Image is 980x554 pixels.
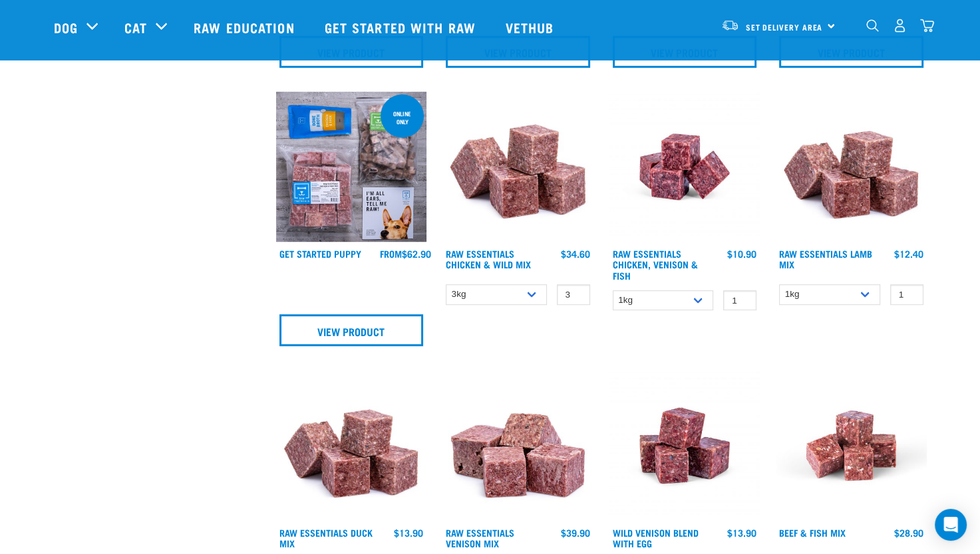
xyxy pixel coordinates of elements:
[723,290,756,311] input: 1
[561,527,590,538] div: $39.90
[380,248,431,259] div: $62.90
[394,527,423,538] div: $13.90
[442,370,593,521] img: 1113 RE Venison Mix 01
[727,248,756,259] div: $10.90
[381,104,424,132] div: online only
[779,251,872,266] a: Raw Essentials Lamb Mix
[279,314,424,346] a: View Product
[557,284,590,305] input: 1
[866,19,879,32] img: home-icon-1@2x.png
[894,527,923,538] div: $28.90
[920,19,934,33] img: home-icon@2x.png
[779,530,846,535] a: Beef & Fish Mix
[446,251,531,266] a: Raw Essentials Chicken & Wild Mix
[935,509,967,541] div: Open Intercom Messenger
[894,248,923,259] div: $12.40
[180,1,311,54] a: Raw Education
[279,251,361,256] a: Get Started Puppy
[276,370,427,521] img: ?1041 RE Lamb Mix 01
[727,527,756,538] div: $13.90
[609,370,760,521] img: Venison Egg 1616
[311,1,492,54] a: Get started with Raw
[609,92,760,242] img: Chicken Venison mix 1655
[613,530,699,545] a: Wild Venison Blend with Egg
[890,284,923,305] input: 1
[446,530,514,545] a: Raw Essentials Venison Mix
[721,19,739,31] img: van-moving.png
[746,25,823,29] span: Set Delivery Area
[561,248,590,259] div: $34.60
[442,92,593,242] img: Pile Of Cubed Chicken Wild Meat Mix
[54,17,78,37] a: Dog
[613,251,698,277] a: Raw Essentials Chicken, Venison & Fish
[776,370,927,521] img: Beef Mackerel 1
[492,1,571,54] a: Vethub
[124,17,147,37] a: Cat
[893,19,907,33] img: user.png
[276,92,427,242] img: NPS Puppy Update
[279,530,373,545] a: Raw Essentials Duck Mix
[380,251,402,256] span: FROM
[776,92,927,242] img: ?1041 RE Lamb Mix 01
